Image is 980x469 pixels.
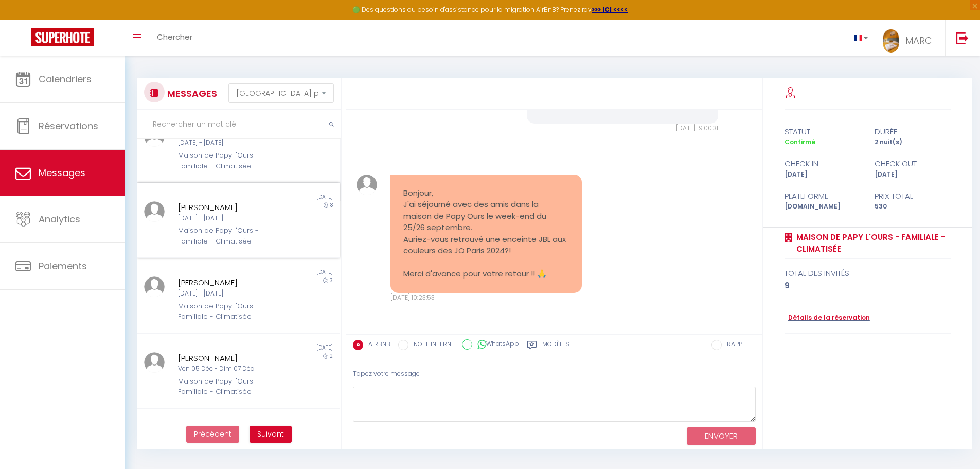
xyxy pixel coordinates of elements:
[31,28,94,46] img: Super Booking
[330,201,333,209] span: 8
[868,170,958,180] div: [DATE]
[178,364,282,374] div: Ven 05 Déc - Dim 07 Déc
[39,213,80,225] span: Analytics
[144,201,165,222] img: ...
[165,82,217,105] h3: MESSAGES
[868,158,958,170] div: check out
[527,124,718,133] div: [DATE] 19:00:31
[687,427,756,445] button: ENVOYER
[250,426,292,443] button: Next
[408,340,454,351] label: NOTE INTERNE
[178,214,282,223] div: [DATE] - [DATE]
[149,20,200,56] a: Chercher
[157,31,192,42] span: Chercher
[353,361,756,387] div: Tapez votre message
[330,276,333,284] span: 3
[194,429,231,439] span: Précédent
[39,73,92,85] span: Calendriers
[403,187,569,280] pre: Bonjour, J'ai séjourné avec des amis dans la maison de Papy Ours le week-end du 25/26 septembre. ...
[542,340,569,353] label: Modèles
[785,313,870,323] a: Détails de la réservation
[778,190,868,202] div: Plateforme
[39,166,85,179] span: Messages
[722,340,748,351] label: RAPPEL
[257,429,284,439] span: Suivant
[178,289,282,299] div: [DATE] - [DATE]
[39,119,98,132] span: Réservations
[592,5,628,14] a: >>> ICI <<<<
[178,138,282,148] div: [DATE] - [DATE]
[178,276,282,289] div: [PERSON_NAME]
[778,158,868,170] div: check in
[178,150,282,171] div: Maison de Papy l'Ours - Familiale - Climatisée
[357,175,377,195] img: ...
[178,376,282,397] div: Maison de Papy l'Ours - Familiale - Climatisée
[238,344,339,352] div: [DATE]
[785,267,952,280] div: total des invités
[785,137,815,146] span: Confirmé
[238,419,339,427] div: [DATE]
[137,110,341,139] input: Rechercher un mot clé
[363,340,390,351] label: AIRBNB
[868,137,958,147] div: 2 nuit(s)
[39,259,87,272] span: Paiements
[238,268,339,276] div: [DATE]
[778,170,868,180] div: [DATE]
[144,352,165,373] img: ...
[186,426,239,443] button: Previous
[390,293,582,303] div: [DATE] 10:23:53
[178,225,282,247] div: Maison de Papy l'Ours - Familiale - Climatisée
[868,126,958,138] div: durée
[178,301,282,322] div: Maison de Papy l'Ours - Familiale - Climatisée
[178,352,282,364] div: [PERSON_NAME]
[785,280,952,292] div: 9
[876,20,945,56] a: ... MARC
[868,202,958,212] div: 530
[778,126,868,138] div: statut
[778,202,868,212] div: [DOMAIN_NAME]
[793,231,952,255] a: Maison de Papy l'Ours - Familiale - Climatisée
[883,29,899,53] img: ...
[868,190,958,202] div: Prix total
[956,31,969,44] img: logout
[472,339,519,351] label: WhatsApp
[905,34,932,47] span: MARC
[178,201,282,214] div: [PERSON_NAME]
[144,276,165,297] img: ...
[330,352,333,360] span: 2
[238,193,339,201] div: [DATE]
